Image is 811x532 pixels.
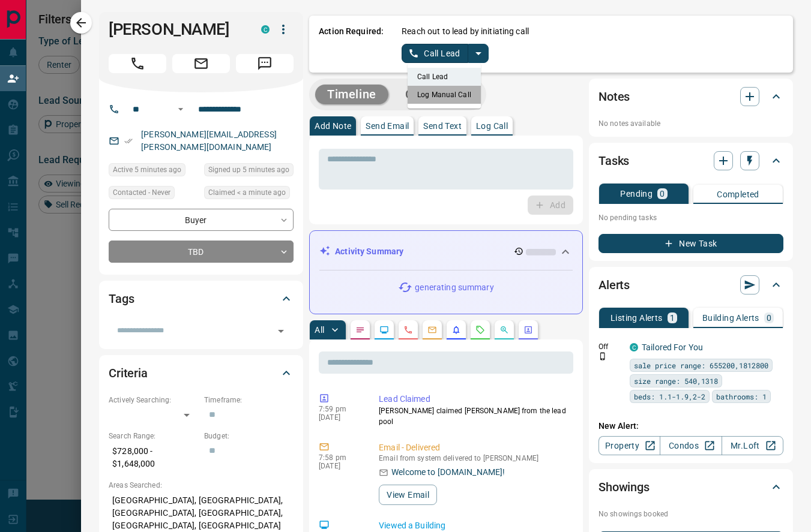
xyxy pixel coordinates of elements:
p: Lead Claimed [379,393,568,405]
h2: Alerts [598,275,630,294]
p: Pending [620,190,653,198]
p: 0 [767,314,771,322]
p: Areas Searched: [109,480,294,491]
p: Send Email [366,122,409,130]
p: No pending tasks [598,209,783,227]
span: bathrooms: 1 [716,390,767,402]
p: generating summary [415,281,493,294]
div: Wed Oct 15 2025 [204,163,294,180]
svg: Lead Browsing Activity [379,325,389,335]
h2: Criteria [109,363,148,383]
span: Message [236,54,294,73]
div: Tags [109,284,294,313]
div: condos.ca [261,25,270,34]
span: Signed up 5 minutes ago [208,164,289,176]
button: Open [173,102,188,116]
div: Showings [598,473,783,501]
p: Listing Alerts [611,314,663,322]
div: Activity Summary [319,241,573,263]
a: Tailored For You [642,342,703,352]
button: Timeline [315,85,388,104]
p: 7:59 pm [319,405,361,413]
div: Notes [598,82,783,111]
button: Open [273,323,289,339]
svg: Requests [475,325,485,335]
p: Reach out to lead by initiating call [402,25,529,38]
span: Call [109,54,166,73]
div: TBD [109,241,294,263]
p: Search Range: [109,431,198,441]
p: Building Alerts [702,314,759,322]
svg: Notes [355,325,365,335]
p: 1 [670,314,675,322]
div: split button [402,44,489,63]
p: New Alert: [598,420,783,432]
p: Add Note [315,122,351,130]
span: Active 5 minutes ago [113,164,181,176]
svg: Listing Alerts [451,325,461,335]
svg: Opportunities [499,325,509,335]
div: Criteria [109,359,294,387]
button: View Email [379,485,437,505]
p: Email - Delivered [379,441,568,454]
p: 0 [660,190,665,198]
p: $728,000 - $1,648,000 [109,441,198,474]
li: Call Lead [408,68,481,86]
span: beds: 1.1-1.9,2-2 [634,390,705,402]
div: condos.ca [630,343,638,351]
button: Campaigns [393,85,480,104]
p: Timeframe: [204,395,294,405]
p: No showings booked [598,509,783,519]
div: Wed Oct 15 2025 [204,186,294,203]
div: Wed Oct 15 2025 [109,163,198,180]
p: Actively Searching: [109,395,198,405]
svg: Emails [427,325,437,335]
p: No notes available [598,118,783,129]
li: Log Manual Call [408,86,481,104]
h1: [PERSON_NAME] [109,20,243,39]
p: Budget: [204,431,294,441]
p: 7:58 pm [319,453,361,462]
p: Action Required: [319,25,384,63]
p: Activity Summary [335,245,403,258]
p: Log Call [476,122,508,130]
span: Email [172,54,230,73]
a: Property [598,436,660,455]
h2: Notes [598,87,630,106]
div: Alerts [598,270,783,299]
a: Mr.Loft [722,436,783,455]
span: Claimed < a minute ago [208,187,286,199]
p: Completed [717,190,759,199]
span: Contacted - Never [113,187,170,199]
a: Condos [660,436,722,455]
p: Off [598,341,623,352]
h2: Tags [109,289,134,308]
p: [DATE] [319,462,361,470]
a: [PERSON_NAME][EMAIL_ADDRESS][PERSON_NAME][DOMAIN_NAME] [141,130,277,152]
svg: Agent Actions [523,325,533,335]
p: Email from system delivered to [PERSON_NAME] [379,454,568,462]
div: Buyer [109,209,294,231]
svg: Calls [403,325,413,335]
p: [DATE] [319,413,361,422]
svg: Email Verified [124,137,133,145]
span: size range: 540,1318 [634,375,718,387]
span: sale price range: 655200,1812800 [634,359,768,371]
p: Send Text [423,122,462,130]
h2: Showings [598,477,650,497]
p: Viewed a Building [379,519,568,532]
h2: Tasks [598,151,629,170]
svg: Push Notification Only [598,352,607,360]
p: Welcome to [DOMAIN_NAME]! [391,466,505,479]
button: Call Lead [402,44,468,63]
p: All [315,326,324,334]
p: [PERSON_NAME] claimed [PERSON_NAME] from the lead pool [379,405,568,427]
div: Tasks [598,146,783,175]
button: New Task [598,234,783,253]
